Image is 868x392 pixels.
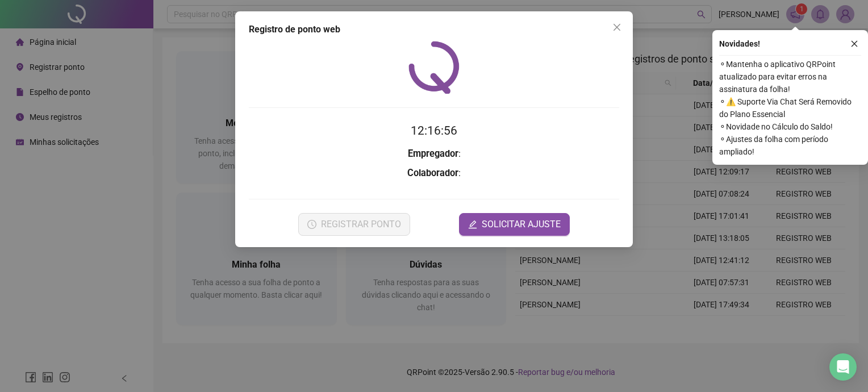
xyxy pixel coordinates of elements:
[459,213,570,236] button: editSOLICITAR AJUSTE
[408,41,460,94] img: QRPoint
[408,148,458,159] strong: Empregador
[719,58,861,95] span: ⚬ Mantenha o aplicativo QRPoint atualizado para evitar erros na assinatura da folha!
[719,95,861,120] span: ⚬ ⚠️ Suporte Via Chat Será Removido do Plano Essencial
[249,147,619,161] h3: :
[719,37,760,50] span: Novidades !
[249,166,619,181] h3: :
[612,23,621,32] span: close
[411,124,457,137] time: 12:16:56
[468,220,477,229] span: edit
[719,133,861,158] span: ⚬ Ajustes da folha com período ampliado!
[298,213,410,236] button: REGISTRAR PONTO
[482,218,561,231] span: SOLICITAR AJUSTE
[850,40,858,48] span: close
[719,120,861,133] span: ⚬ Novidade no Cálculo do Saldo!
[829,353,857,381] div: Open Intercom Messenger
[249,23,619,36] div: Registro de ponto web
[608,18,626,36] button: Close
[407,168,458,178] strong: Colaborador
